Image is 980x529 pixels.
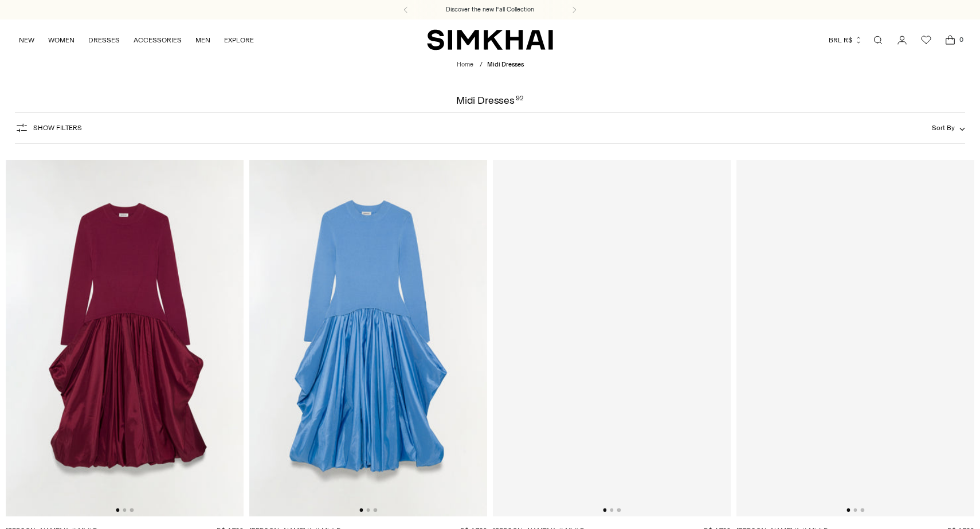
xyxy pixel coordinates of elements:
button: Go to slide 2 [366,508,370,512]
div: / [480,60,483,70]
span: Show Filters [33,124,82,132]
a: ACCESSORIES [134,28,182,53]
a: Open search modal [867,29,889,52]
img: Kenlie Taffeta Knit Midi Dress [6,160,244,517]
img: Kenlie Taffeta Knit Midi Dress [249,160,487,517]
span: Sort By [932,124,955,132]
a: EXPLORE [224,28,254,53]
button: BRL R$ [829,28,863,53]
a: Wishlist [915,29,938,52]
button: Sort By [932,122,965,134]
a: Discover the new Fall Collection [446,5,534,14]
button: Go to slide 1 [359,508,363,512]
a: NEW [19,28,34,53]
span: Midi Dresses [487,61,524,68]
button: Go to slide 3 [861,508,864,512]
button: Go to slide 2 [853,508,857,512]
button: Go to slide 2 [123,508,126,512]
nav: breadcrumbs [457,60,524,70]
a: WOMEN [48,28,75,53]
a: Open cart modal [939,29,962,52]
button: Go to slide 3 [617,508,621,512]
a: Go to the account page [891,29,914,52]
a: SIMKHAI [427,29,553,51]
button: Go to slide 1 [603,508,606,512]
a: Home [457,61,473,68]
h1: Midi Dresses [456,95,524,105]
div: 92 [516,95,524,105]
a: MEN [195,28,210,53]
a: DRESSES [88,28,120,53]
button: Go to slide 1 [116,508,119,512]
button: Go to slide 3 [374,508,377,512]
button: Show Filters [15,119,82,137]
span: 0 [956,34,966,45]
button: Go to slide 3 [130,508,134,512]
button: Go to slide 1 [846,508,850,512]
button: Go to slide 2 [610,508,613,512]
